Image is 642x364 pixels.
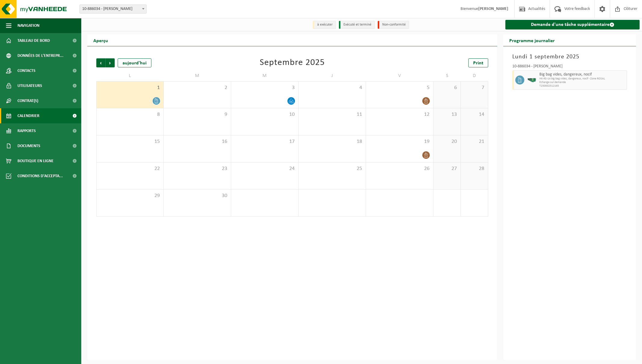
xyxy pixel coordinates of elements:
li: Exécuté et terminé [339,21,375,29]
span: Contrat(s) [17,93,38,108]
h2: Programme journalier [503,34,561,46]
span: Print [473,61,483,66]
span: Conditions d'accepta... [17,168,63,184]
span: 7 [464,85,485,91]
span: 14 [464,111,485,118]
span: Echange sur demande [539,81,625,84]
span: Calendrier [17,108,39,123]
span: 10-886034 - ROSIER - MOUSTIER [79,5,147,14]
span: 6 [436,85,457,91]
td: M [231,70,299,81]
span: 22 [100,165,160,172]
span: 21 [464,138,485,145]
td: S [433,70,461,81]
span: 29 [100,193,160,199]
span: 12 [369,111,430,118]
span: Documents [17,138,40,153]
span: 28 [464,165,485,172]
span: Données de l'entrepr... [17,48,64,63]
span: 8 [100,111,160,118]
span: HK-RS-14 big bag vides, dangereux, nocif - Zone ROSAL [539,77,625,81]
h2: Aperçu [87,34,114,46]
td: M [164,70,231,81]
span: 26 [369,165,430,172]
span: 3 [234,85,295,91]
span: Tableau de bord [17,33,50,48]
span: 2 [167,85,228,91]
span: 20 [436,138,457,145]
span: 27 [436,165,457,172]
span: Suivant [106,58,115,67]
span: 1 [100,85,160,91]
span: 9 [167,111,228,118]
span: 15 [100,138,160,145]
div: Septembre 2025 [260,58,325,67]
strong: [PERSON_NAME] [478,7,508,11]
span: 18 [302,138,363,145]
span: Navigation [17,18,39,33]
img: HK-RS-14-GN-00 [527,78,536,82]
div: aujourd'hui [118,58,151,67]
span: 4 [302,85,363,91]
span: Rapports [17,123,36,138]
td: L [96,70,164,81]
span: Utilisateurs [17,78,42,93]
h3: Lundi 1 septembre 2025 [512,52,627,61]
td: V [366,70,433,81]
span: 17 [234,138,295,145]
a: Demande d'une tâche supplémentaire [505,20,640,29]
span: Boutique en ligne [17,153,54,168]
span: 16 [167,138,228,145]
span: 10-886034 - ROSIER - MOUSTIER [80,5,146,13]
span: 13 [436,111,457,118]
span: 11 [302,111,363,118]
span: T250002512165 [539,84,625,88]
span: 24 [234,165,295,172]
span: Big bag vides, dangereux, nocif [539,72,625,77]
span: 23 [167,165,228,172]
li: à exécuter [313,21,336,29]
a: Print [468,58,488,67]
td: J [299,70,366,81]
div: 10-886034 - [PERSON_NAME] [512,64,627,70]
span: 25 [302,165,363,172]
span: 5 [369,85,430,91]
li: Non-conformité [378,21,409,29]
span: Contacts [17,63,36,78]
span: 30 [167,193,228,199]
span: Précédent [96,58,105,67]
span: 19 [369,138,430,145]
span: 10 [234,111,295,118]
td: D [461,70,488,81]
